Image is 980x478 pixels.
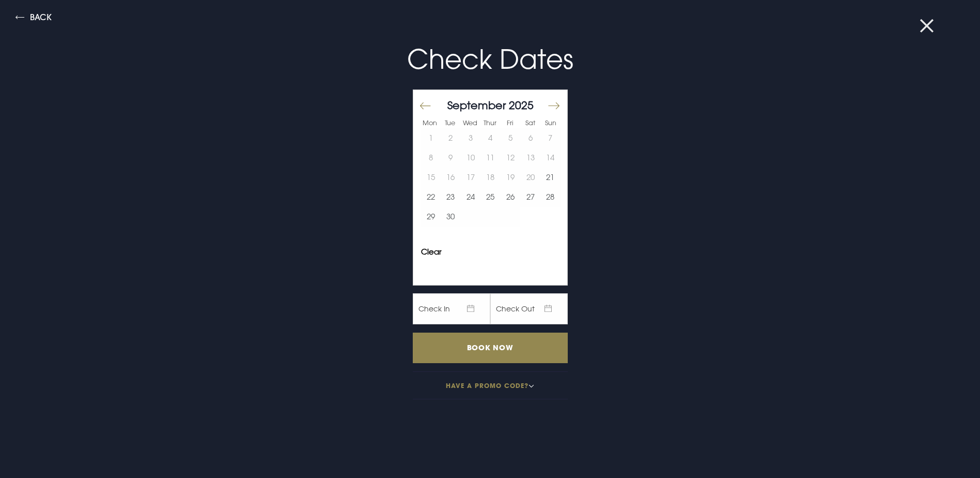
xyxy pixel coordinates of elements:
button: 30 [441,207,461,227]
button: 25 [480,187,501,207]
button: Have a promo code? [413,371,568,399]
span: Check In [413,293,490,324]
button: Move backward to switch to the previous month. [419,95,431,116]
button: 21 [540,168,561,187]
button: Clear [421,248,442,256]
p: Check Dates [244,39,736,79]
td: Choose Sunday, September 28, 2025 as your start date. [540,187,561,207]
button: 22 [421,187,441,207]
span: 2025 [509,98,534,112]
td: Choose Sunday, September 21, 2025 as your start date. [540,168,561,187]
button: 29 [421,207,441,227]
td: Choose Tuesday, September 30, 2025 as your start date. [441,207,461,227]
span: September [447,98,506,112]
button: Move forward to switch to the next month. [547,95,559,116]
button: 28 [540,187,561,207]
td: Choose Monday, September 29, 2025 as your start date. [421,207,441,227]
td: Choose Monday, September 22, 2025 as your start date. [421,187,441,207]
span: Check Out [490,293,568,324]
button: 26 [501,187,521,207]
td: Choose Saturday, September 27, 2025 as your start date. [520,187,540,207]
button: 27 [520,187,540,207]
input: Book Now [413,333,568,363]
td: Choose Friday, September 26, 2025 as your start date. [501,187,521,207]
button: 24 [461,187,481,207]
td: Choose Thursday, September 25, 2025 as your start date. [480,187,501,207]
td: Choose Wednesday, September 24, 2025 as your start date. [461,187,481,207]
button: Back [15,13,52,25]
td: Choose Tuesday, September 23, 2025 as your start date. [441,187,461,207]
button: 23 [441,187,461,207]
